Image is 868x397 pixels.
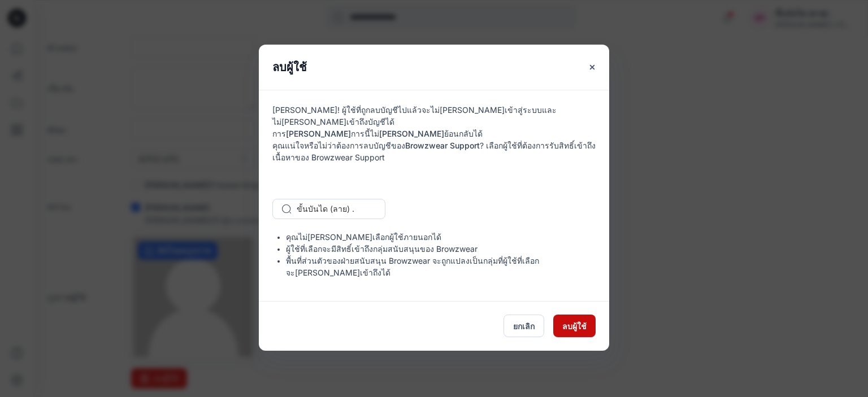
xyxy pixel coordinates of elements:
[272,141,596,162] font: ? เลือกผู้ใช้ที่ต้องการรับสิทธิ์เข้าถึงเนื้อหาของ Browzwear Support
[374,141,405,150] font: บัญชีของ
[272,129,483,138] font: การ[PERSON_NAME]การนี้ไม่[PERSON_NAME]ย้อนกลับได้
[562,321,587,331] font: ลบผู้ใช้
[272,141,374,150] font: คุณแน่ใจหรือไม่ว่าต้องการลบ
[504,315,544,337] button: ยกเลิก
[272,105,557,126] font: [PERSON_NAME]! ผู้ใช้ที่ถูกลบบัญชีไปแล้วจะไม่[PERSON_NAME]เข้าสู่ระบบและไม่[PERSON_NAME]เข้าถึงบั...
[405,141,480,150] font: Browzwear Support
[582,57,602,77] button: ปิด
[272,60,307,74] font: ลบผู้ใช้
[553,315,596,337] button: ลบผู้ใช้
[513,321,535,331] font: ยกเลิก
[286,256,539,277] font: พื้นที่ส่วนตัวของฝ่ายสนับสนุน Browzwear จะถูกแปลงเป็นกลุ่มที่ผู้ใช้ที่เลือกจะ[PERSON_NAME]เข้าถึงได้
[286,244,478,254] font: ผู้ใช้ที่เลือกจะมีสิทธิ์เข้าถึงกลุ่มสนับสนุนของ Browzwear
[286,232,441,242] font: คุณไม่[PERSON_NAME]เลือกผู้ใช้ภายนอกได้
